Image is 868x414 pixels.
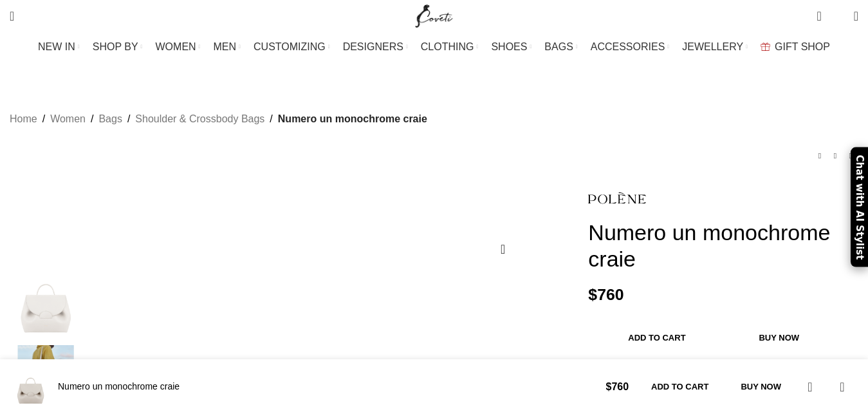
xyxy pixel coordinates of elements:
[812,148,827,164] a: Previous product
[50,111,86,127] a: Women
[421,34,479,60] a: CLOTHING
[421,41,474,53] span: CLOTHING
[588,286,597,303] span: $
[6,263,85,345] div: 1 / 5
[98,111,122,127] a: Bags
[761,34,830,60] a: GIFT SHOP
[544,34,577,60] a: BAGS
[591,41,665,53] span: ACCESSORIES
[10,111,427,127] nav: Breadcrumb
[595,325,719,352] button: Add to cart
[38,41,75,53] span: NEW IN
[834,13,844,23] span: 0
[818,6,827,16] span: 0
[156,41,196,53] span: WOMEN
[214,34,241,60] a: MEN
[156,34,201,60] a: WOMEN
[3,34,865,60] div: Main navigation
[605,381,629,392] bdi: 760
[58,381,596,393] h4: Numero un monochrome craie
[682,34,748,60] a: JEWELLERY
[761,42,770,51] img: GiftBag
[775,41,830,53] span: GIFT SHOP
[214,41,237,53] span: MEN
[278,111,427,127] span: Numero un monochrome craie
[810,3,827,29] a: 0
[10,366,51,408] img: Polene
[412,10,456,21] a: Site logo
[254,41,326,53] span: CUSTOMIZING
[588,183,646,213] img: Polene
[6,263,85,339] img: Polene
[491,34,531,60] a: SHOES
[544,41,573,53] span: BAGS
[588,286,623,303] bdi: 760
[682,41,743,53] span: JEWELLERY
[10,111,37,127] a: Home
[93,34,143,60] a: SHOP BY
[3,3,21,29] a: Search
[491,41,527,53] span: SHOES
[638,373,721,400] button: Add to cart
[591,34,670,60] a: ACCESSORIES
[831,3,844,29] div: My Wishlist
[588,220,858,272] h1: Numero un monochrome craie
[254,34,330,60] a: CUSTOMIZING
[135,111,264,127] a: Shoulder & Crossbody Bags
[728,373,794,400] button: Buy now
[843,148,858,164] a: Next product
[343,41,403,53] span: DESIGNERS
[93,41,138,53] span: SHOP BY
[726,325,833,352] button: Buy now
[38,34,80,60] a: NEW IN
[343,34,408,60] a: DESIGNERS
[605,381,611,392] span: $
